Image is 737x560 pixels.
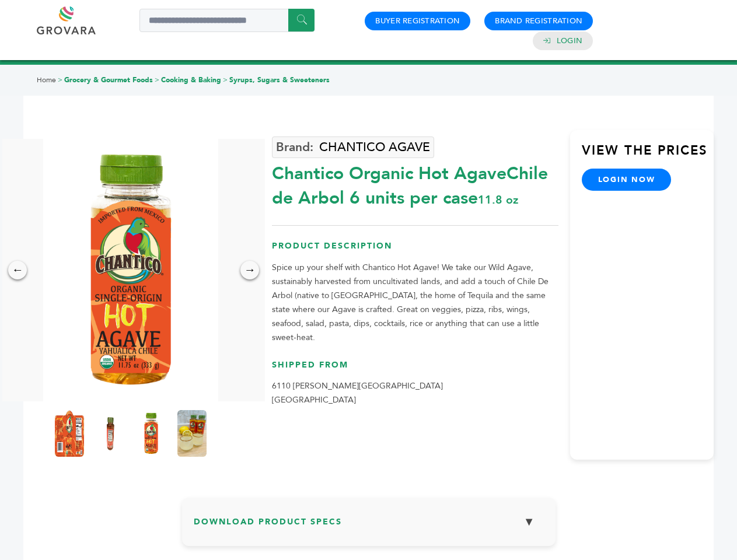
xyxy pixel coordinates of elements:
[478,192,518,208] span: 11.8 oz
[8,261,27,279] div: ←
[177,410,207,457] img: Chantico Organic Hot Agave-Chile de Arbol 6 units per case 11.8 oz
[375,16,460,26] a: Buyer Registration
[37,75,56,85] a: Home
[515,509,544,534] button: ▼
[155,75,159,85] span: >
[139,9,315,32] input: Search a product or brand...
[495,16,582,26] a: Brand Registration
[240,261,259,279] div: →
[161,75,221,85] a: Cooking & Baking
[557,36,582,46] a: Login
[55,410,84,457] img: Chantico Organic Hot Agave-Chile de Arbol 6 units per case 11.8 oz Product Label
[58,75,62,85] span: >
[272,359,558,380] h3: Shipped From
[272,261,558,345] p: Spice up your shelf with Chantico Hot Agave! We take our Wild Agave, sustainably harvested from u...
[582,142,714,169] h3: View the Prices
[582,169,672,191] a: login now
[96,410,125,457] img: Chantico Organic Hot Agave-Chile de Arbol 6 units per case 11.8 oz Nutrition Info
[64,75,153,85] a: Grocery & Gourmet Foods
[272,136,434,158] a: CHANTICO AGAVE
[272,240,558,261] h3: Product Description
[223,75,228,85] span: >
[229,75,330,85] a: Syrups, Sugars & Sweeteners
[272,379,558,407] p: 6110 [PERSON_NAME][GEOGRAPHIC_DATA] [GEOGRAPHIC_DATA]
[137,410,166,457] img: Chantico Organic Hot Agave-Chile de Arbol 6 units per case 11.8 oz
[194,509,544,543] h3: Download Product Specs
[43,139,218,401] img: Chantico Organic Hot Agave-Chile de Arbol 6 units per case 11.8 oz
[272,156,558,211] div: Chantico Organic Hot AgaveChile de Arbol 6 units per case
